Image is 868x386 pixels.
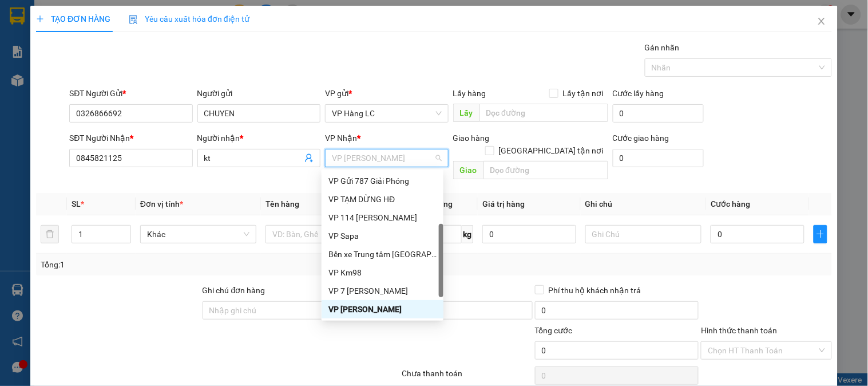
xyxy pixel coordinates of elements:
span: Tổng cước [535,326,573,335]
span: Lấy tận nơi [558,87,608,100]
input: Dọc đường [479,104,608,122]
input: 0 [482,225,576,243]
input: Dọc đường [483,161,608,179]
span: VP Gia Lâm [332,149,441,167]
div: VP gửi [325,87,448,100]
span: Khác [147,226,249,243]
label: Cước giao hàng [613,133,669,143]
span: [GEOGRAPHIC_DATA] tận nơi [494,144,608,157]
h2: VP Nhận: VP Nhận 779 Giải Phóng [60,66,276,175]
div: VP [PERSON_NAME] [328,303,437,316]
div: Bến xe Trung tâm [GEOGRAPHIC_DATA] [328,248,437,261]
span: TẠO ĐƠN HÀNG [36,14,110,23]
span: user-add [304,153,314,163]
div: VP Gia Lâm [322,300,443,318]
label: Hình thức thanh toán [701,326,777,335]
div: Người gửi [197,87,320,100]
span: Tên hàng [265,199,299,208]
span: kg [462,225,473,243]
label: Ghi chú đơn hàng [203,286,265,295]
img: logo.jpg [6,9,64,66]
button: Close [806,6,838,38]
div: SĐT Người Nhận [69,132,192,144]
img: icon [129,15,138,24]
span: Phí thu hộ khách nhận trả [544,284,646,297]
span: VP Nhận [325,133,357,143]
div: VP 114 [PERSON_NAME] [328,211,437,224]
div: Người nhận [197,132,320,144]
div: VP TẠM DỪNG HĐ [328,193,437,206]
span: close [817,17,826,26]
span: Lấy [453,104,479,122]
label: Cước lấy hàng [613,89,664,98]
span: plus [36,15,44,23]
span: Cước hàng [711,199,750,208]
span: Giao hàng [453,133,490,143]
span: Giao [453,161,483,179]
div: VP 7 [PERSON_NAME] [328,285,437,297]
span: VP Hàng LC [332,105,441,122]
div: VP Gửi 787 Giải Phóng [328,175,437,187]
div: VP 7 Phạm Văn Đồng [322,282,443,300]
input: Cước giao hàng [613,149,704,167]
div: SĐT Người Gửi [69,87,192,100]
div: Tổng: 1 [41,258,336,271]
button: plus [814,225,827,243]
b: Sao Việt [69,27,140,46]
div: VP Km98 [322,263,443,282]
b: [DOMAIN_NAME] [153,9,276,28]
button: delete [41,225,59,243]
label: Gán nhãn [645,43,680,52]
span: plus [814,230,827,239]
input: VD: Bàn, Ghế [265,225,382,243]
input: Ghi Chú [585,225,701,243]
div: VP Gửi 787 Giải Phóng [322,172,443,190]
span: Giá trị hàng [482,199,525,208]
span: SL [72,199,81,208]
div: VP Sapa [322,227,443,245]
h2: EED7UJ27 [6,66,92,85]
span: Đơn vị tính [140,199,183,208]
div: VP Km98 [328,266,437,279]
span: Lấy hàng [453,89,486,98]
th: Ghi chú [581,193,706,215]
input: Ghi chú đơn hàng [203,301,367,320]
div: Bến xe Trung tâm Lào Cai [322,245,443,263]
span: Yêu cầu xuất hóa đơn điện tử [129,14,249,23]
div: VP Sapa [328,230,437,242]
div: VP TẠM DỪNG HĐ [322,190,443,208]
input: Cước lấy hàng [613,104,704,123]
div: VP 114 Trần Nhật Duật [322,208,443,227]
